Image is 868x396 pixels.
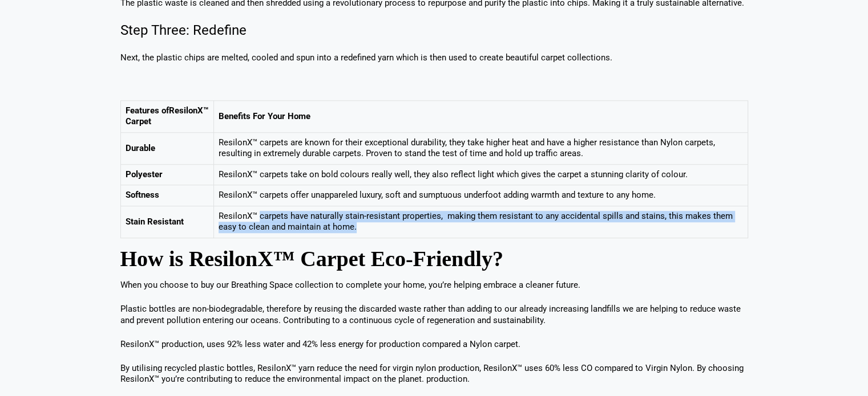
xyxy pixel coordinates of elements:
[126,105,208,127] strong: ™ Carpet
[120,304,748,326] p: Plastic bottles are non-biodegradable, therefore by reusing the discarded waste rather than addin...
[126,190,159,200] strong: Softness
[120,280,748,291] p: When you choose to buy our Breathing Space collection to complete your home, you’re helping embra...
[120,22,748,39] h4: Step Three: Redefine
[126,217,184,227] strong: Stain Resistant
[120,251,748,267] h2: How is ResilonX™ Carpet Eco-Friendly?
[120,363,748,385] p: By utilising recycled plastic bottles, ResilonX™ yarn reduce the need for virgin nylon production...
[126,105,169,116] strong: Features of
[120,339,159,349] span: ResilonX™
[120,52,748,64] p: Next, the plastic chips are melted, cooled and spun into a redefined yarn which is then used to c...
[169,105,203,116] strong: ResilonX
[126,169,163,179] strong: Polyester
[219,111,310,121] strong: Benefits For Your Home
[214,133,748,165] td: ResilonX™ carpets are known for their exceptional durability, they take higher heat and have a hi...
[214,185,748,206] td: ResilonX™ carpets offer unappareled luxury, soft and sumptuous underfoot adding warmth and textur...
[214,165,748,186] td: ResilonX™ carpets take on bold colours really well, they also reflect light which gives the carpe...
[120,339,748,350] p: production, uses 92% less water and 42% less energy for production compared a Nylon carpet.
[126,143,155,153] strong: Durable
[214,206,748,238] td: ResilonX™ carpets have naturally stain-resistant properties, making them resistant to any acciden...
